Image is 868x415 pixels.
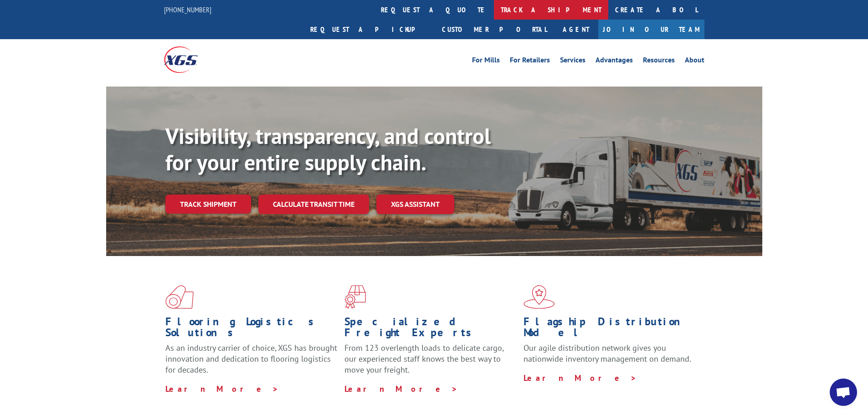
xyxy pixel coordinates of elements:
a: For Mills [472,56,500,67]
a: About [685,56,704,67]
a: For Retailers [510,56,550,67]
img: xgs-icon-focused-on-flooring-red [344,285,366,309]
a: XGS ASSISTANT [376,195,454,214]
img: xgs-icon-total-supply-chain-intelligence-red [165,285,194,309]
a: Learn More > [524,373,637,383]
img: xgs-icon-flagship-distribution-model-red [524,285,555,309]
b: Visibility, transparency, and control for your entire supply chain. [165,122,491,176]
a: Calculate transit time [258,195,369,214]
a: Join Our Team [598,20,704,39]
h1: Specialized Freight Experts [344,316,517,343]
a: Resources [643,56,675,67]
a: Learn More > [344,384,458,394]
span: Our agile distribution network gives you nationwide inventory management on demand. [524,343,691,364]
h1: Flagship Distribution Model [524,316,696,343]
a: Track shipment [165,195,251,214]
div: Open chat [830,379,857,406]
a: Learn More > [165,384,279,394]
a: [PHONE_NUMBER] [164,5,211,14]
h1: Flooring Logistics Solutions [165,316,338,343]
a: Advantages [596,56,633,67]
a: Customer Portal [435,20,554,39]
span: As an industry carrier of choice, XGS has brought innovation and dedication to flooring logistics... [165,343,337,375]
a: Agent [554,20,598,39]
a: Request a pickup [303,20,435,39]
p: From 123 overlength loads to delicate cargo, our experienced staff knows the best way to move you... [344,343,517,383]
a: Services [560,56,586,67]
